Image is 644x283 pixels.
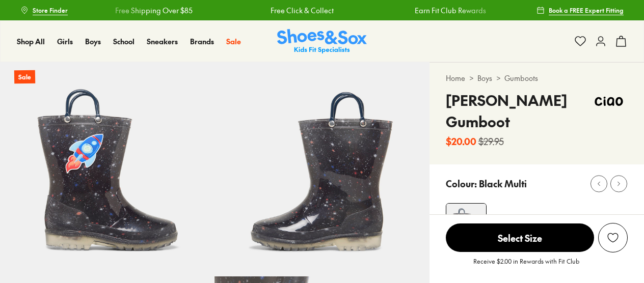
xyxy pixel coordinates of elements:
[446,90,591,132] h4: [PERSON_NAME] Gumboot
[549,6,624,15] span: Book a FREE Expert Fitting
[20,1,68,19] a: Store Finder
[57,36,73,46] span: Girls
[33,6,68,15] span: Store Finder
[446,73,628,83] div: > >
[446,223,594,252] span: Select Size
[115,5,193,16] a: Free Shipping Over $85
[446,73,465,83] a: Home
[598,223,628,252] button: Add to Wishlist
[446,177,477,190] p: Colour:
[415,5,486,16] a: Earn Fit Club Rewards
[277,29,367,54] a: Shoes & Sox
[17,36,45,46] span: Shop All
[277,29,367,54] img: SNS_Logo_Responsive.svg
[85,36,101,47] a: Boys
[477,73,492,83] a: Boys
[17,36,45,47] a: Shop All
[446,204,486,243] img: 4-530796_1
[113,36,135,47] a: School
[85,36,101,46] span: Boys
[446,223,594,252] button: Select Size
[147,36,178,46] span: Sneakers
[113,36,135,46] span: School
[590,90,628,113] img: Vendor logo
[226,36,241,46] span: Sale
[190,36,214,47] a: Brands
[504,73,538,83] a: Gumboots
[226,36,241,47] a: Sale
[271,5,334,16] a: Free Click & Collect
[190,36,214,46] span: Brands
[214,62,429,276] img: 5-530797_1
[536,1,624,19] a: Book a FREE Expert Fitting
[147,36,178,47] a: Sneakers
[446,134,476,148] b: $20.00
[479,177,527,190] p: Black Multi
[57,36,73,47] a: Girls
[478,134,504,148] s: $29.95
[14,70,35,84] p: Sale
[473,257,579,275] p: Receive $2.00 in Rewards with Fit Club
